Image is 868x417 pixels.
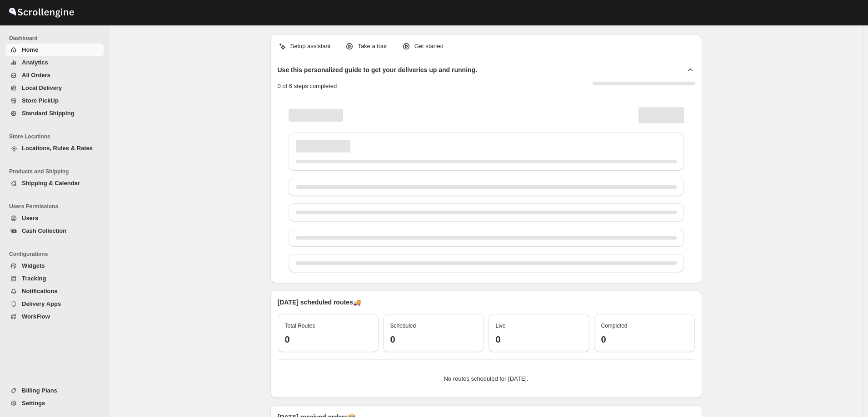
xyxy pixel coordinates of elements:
[9,133,105,140] span: Store Locations
[5,384,104,397] button: Billing Plans
[22,180,80,186] span: Shipping & Calendar
[22,400,45,407] span: Settings
[496,334,582,345] h3: 0
[9,34,105,42] span: Dashboard
[358,42,387,51] p: Take a tour
[5,44,104,56] button: Home
[22,215,38,221] span: Users
[390,334,477,345] h3: 0
[22,300,61,307] span: Delivery Apps
[5,142,104,155] button: Locations, Rules & Rates
[5,69,104,82] button: All Orders
[22,313,50,320] span: WorkFlow
[285,374,688,383] p: No routes scheduled for [DATE].
[5,310,104,323] button: WorkFlow
[5,56,104,69] button: Analytics
[278,298,695,307] p: [DATE] scheduled routes 🚚
[22,59,48,66] span: Analytics
[22,110,75,117] span: Standard Shipping
[5,272,104,285] button: Tracking
[22,288,58,294] span: Notifications
[285,323,315,329] span: Total Routes
[390,323,416,329] span: Scheduled
[601,334,688,345] h3: 0
[22,84,62,91] span: Local Delivery
[5,212,104,225] button: Users
[285,334,371,345] h3: 0
[22,275,46,282] span: Tracking
[22,46,38,53] span: Home
[278,98,695,276] div: Page loading
[278,65,478,74] h2: Use this personalized guide to get your deliveries up and running.
[22,145,93,152] span: Locations, Rules & Rates
[5,260,104,272] button: Widgets
[414,42,444,51] p: Get started
[22,72,50,78] span: All Orders
[5,397,104,410] button: Settings
[22,227,66,234] span: Cash Collection
[9,203,105,210] span: Users Permissions
[22,262,45,269] span: Widgets
[9,168,105,175] span: Products and Shipping
[5,298,104,310] button: Delivery Apps
[278,82,337,91] p: 0 of 6 steps completed
[22,97,59,104] span: Store PickUp
[9,250,105,258] span: Configurations
[22,387,57,394] span: Billing Plans
[601,323,628,329] span: Completed
[5,225,104,237] button: Cash Collection
[290,42,331,51] p: Setup assistant
[496,323,506,329] span: Live
[5,285,104,298] button: Notifications
[5,177,104,190] button: Shipping & Calendar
